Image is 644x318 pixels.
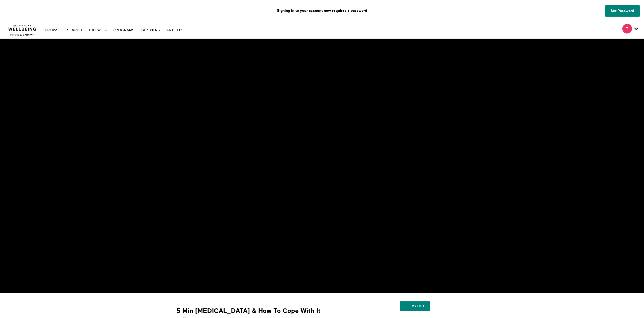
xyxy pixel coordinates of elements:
[4,4,640,17] p: Signing in to your account now requires a password
[176,307,321,315] strong: 5 Min [MEDICAL_DATA] & How To Cope With It
[605,5,640,17] a: Set Password
[618,21,642,39] div: Secondary
[400,301,430,311] button: My list
[6,21,38,37] img: CARAVAN
[86,28,110,32] a: THIS WEEK
[164,28,186,32] a: ARTICLES
[42,27,186,33] nav: Primary
[111,28,137,32] a: PROGRAMS
[64,28,84,32] a: Search
[42,28,63,32] a: Browse
[138,28,163,32] a: PARTNERS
